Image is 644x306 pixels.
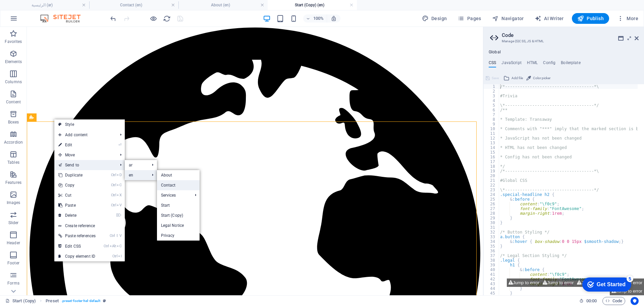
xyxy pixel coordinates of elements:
div: 8 [484,117,499,122]
a: Create reference [54,221,125,231]
div: 9 [484,122,499,126]
p: Images [7,200,20,205]
div: 22 [484,183,499,188]
i: Reload page [163,15,171,22]
div: 23 [484,188,499,192]
div: Get Started [18,7,47,13]
i: V [119,234,121,238]
span: Navigator [492,15,524,22]
div: 14 [484,145,499,150]
div: 27 [484,206,499,211]
h4: Config [543,60,555,68]
div: 2 [484,89,499,94]
h2: Code [502,32,639,38]
span: Pages [458,15,481,22]
p: Content [6,99,21,105]
a: CtrlAltCEdit CSS [54,241,100,251]
h4: JavaScript [501,60,521,68]
p: Boxes [8,119,19,125]
button: Add file [502,74,524,82]
i: ⇧ [116,234,119,238]
button: Design [419,13,450,24]
a: ar [125,160,147,170]
div: 29 [484,216,499,220]
i: C [117,244,121,248]
span: Color picker [533,74,550,82]
h4: CSS [489,60,496,68]
i: Ctrl [111,183,116,187]
h4: HTML [527,60,538,68]
i: Ctrl [104,244,109,248]
nav: breadcrumb [46,297,106,305]
div: 12 [484,136,499,141]
i: V [117,203,121,207]
i: On resize automatically adjust zoom level to fit chosen device. [331,15,337,21]
button: Jump to error [507,278,541,287]
button: Pages [455,13,484,24]
div: 6 [484,108,499,112]
p: Features [5,180,21,185]
span: Add file [512,74,523,82]
div: 42 [484,277,499,282]
a: Legal Notice [157,220,200,231]
i: ⌦ [116,213,121,217]
div: 28 [484,211,499,216]
a: Start (Copy) [157,210,200,220]
div: 16 [484,155,499,159]
i: X [117,193,121,197]
button: Usercentrics [631,297,639,305]
a: About [157,170,200,180]
a: ⌦Delete [54,210,100,220]
p: Tables [7,160,19,165]
button: Code [602,297,625,305]
span: Add content [54,130,115,140]
i: Ctrl [111,173,116,177]
i: D [117,173,121,177]
a: CtrlCCopy [54,180,100,190]
div: 26 [484,202,499,206]
div: 15 [484,150,499,155]
p: Elements [5,59,22,64]
div: Get Started 5 items remaining, 0% complete [4,3,53,17]
p: Slider [8,220,19,225]
div: 3 [484,94,499,98]
div: 13 [484,141,499,145]
div: 1 [484,84,499,89]
div: 7 [484,112,499,117]
a: Ctrl⇧VPaste references [54,231,100,241]
span: . preset-footer-hel-default [61,297,100,305]
div: Design (Ctrl+Alt+Y) [419,13,450,24]
a: Style [54,119,125,130]
h4: About (en) [178,1,268,9]
span: More [617,15,638,22]
div: 19 [484,169,499,173]
a: Click to cancel selection. Double-click to open Pages [5,297,36,305]
div: 5 [484,103,499,108]
i: C [117,183,121,187]
span: Design [422,15,447,22]
span: Click to select. Double-click to edit [46,297,59,305]
div: 39 [484,263,499,267]
a: Services [157,190,190,200]
a: CtrlXCut [54,190,100,200]
div: 41 [484,272,499,277]
div: 4 [484,98,499,103]
p: Accordion [4,140,23,145]
a: ⏎Edit [54,140,100,150]
div: 33 [484,235,499,239]
h4: Global [489,50,501,55]
div: 24 [484,192,499,197]
i: Ctrl [110,234,115,238]
div: 34 [484,239,499,244]
h6: 100% [313,14,324,22]
button: Color picker [525,74,551,82]
span: : [591,298,592,303]
i: Ctrl [112,254,118,258]
i: I [118,254,121,258]
p: Favorites [5,39,22,44]
button: Publish [572,13,609,24]
a: Send to [54,160,115,170]
span: Code [605,297,622,305]
div: 38 [484,258,499,263]
a: CtrlVPaste [54,200,100,210]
